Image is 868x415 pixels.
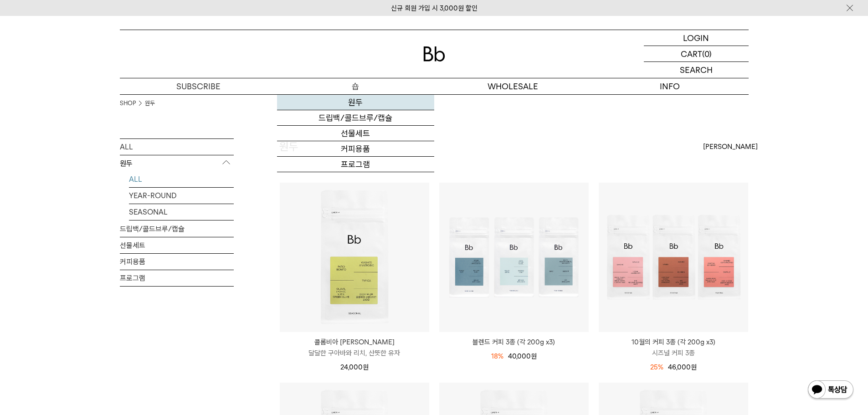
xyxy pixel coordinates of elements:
a: CART (0) [644,46,749,62]
a: 원두 [277,95,434,110]
a: SEASONAL [129,204,234,220]
a: YEAR-ROUND [129,188,234,204]
p: WHOLESALE [434,78,591,94]
span: 원 [691,363,697,371]
a: ALL [129,171,234,187]
img: 10월의 커피 3종 (각 200g x3) [599,183,748,332]
a: ALL [120,139,234,155]
a: 드립백/콜드브루/캡슐 [120,221,234,237]
a: 콜롬비아 [PERSON_NAME] 달달한 구아바와 리치, 산뜻한 유자 [280,337,429,359]
a: 신규 회원 가입 시 3,000원 할인 [391,4,478,12]
p: 콜롬비아 [PERSON_NAME] [280,337,429,348]
p: SEARCH [680,62,713,78]
span: 46,000 [668,363,697,371]
img: 블렌드 커피 3종 (각 200g x3) [439,183,589,332]
img: 로고 [423,46,445,61]
span: 원 [531,352,537,360]
a: 커피용품 [120,254,234,270]
p: 원두 [120,155,234,172]
img: 카카오톡 채널 1:1 채팅 버튼 [807,379,854,401]
a: 원두 [145,99,155,108]
p: 시즈널 커피 3종 [599,348,748,359]
a: 블렌드 커피 3종 (각 200g x3) [439,337,589,348]
p: 달달한 구아바와 리치, 산뜻한 유자 [280,348,429,359]
a: 선물세트 [277,126,434,141]
a: 드립백/콜드브루/캡슐 [277,110,434,126]
a: 프로그램 [120,270,234,286]
span: 40,000 [508,352,537,360]
p: 10월의 커피 3종 (각 200g x3) [599,337,748,348]
span: [PERSON_NAME] [703,141,758,152]
span: 24,000 [340,363,369,371]
div: 25% [650,362,663,373]
p: INFO [591,78,749,94]
a: SHOP [120,99,136,108]
a: SUBSCRIBE [120,78,277,94]
p: (0) [702,46,712,61]
a: 프로그램 [277,157,434,172]
a: LOGIN [644,30,749,46]
p: CART [681,46,702,61]
img: 콜롬비아 파티오 보니토 [280,183,429,332]
a: 선물세트 [120,237,234,253]
a: 커피용품 [277,141,434,157]
a: 10월의 커피 3종 (각 200g x3) 시즈널 커피 3종 [599,337,748,359]
div: 18% [491,351,503,362]
p: LOGIN [683,30,709,46]
a: 숍 [277,78,434,94]
span: 원 [363,363,369,371]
